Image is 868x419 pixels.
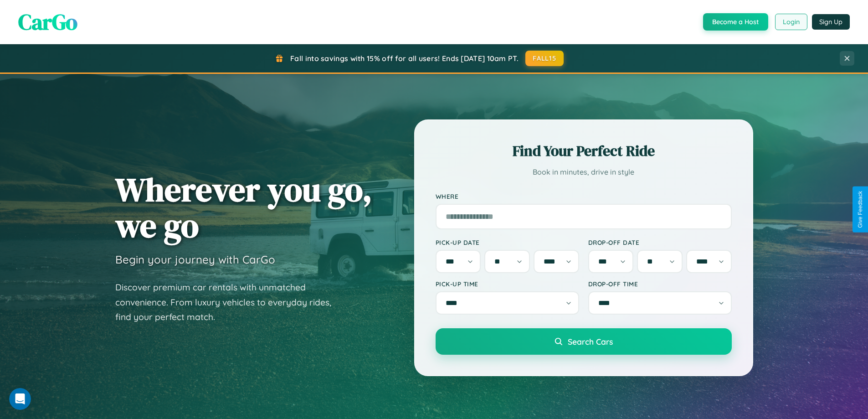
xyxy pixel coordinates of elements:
span: Fall into savings with 15% off for all users! Ends [DATE] 10am PT. [290,54,519,63]
button: Login [775,14,807,30]
iframe: Intercom live chat [9,388,31,410]
button: Sign Up [812,14,850,30]
button: Become a Host [703,13,768,31]
p: Book in minutes, drive in style [436,166,732,179]
h3: Begin your journey with CarGo [115,253,275,266]
div: Give Feedback [857,191,863,228]
h1: Wherever you go, we go [115,171,372,243]
label: Drop-off Date [588,238,732,246]
span: Search Cars [568,336,613,347]
span: CarGo [18,7,77,37]
button: Search Cars [436,328,732,355]
button: FALL15 [525,51,564,66]
label: Where [436,192,732,200]
label: Pick-up Date [436,238,579,246]
label: Drop-off Time [588,280,732,288]
label: Pick-up Time [436,280,579,288]
h2: Find Your Perfect Ride [436,141,732,161]
p: Discover premium car rentals with unmatched convenience. From luxury vehicles to everyday rides, ... [115,280,343,325]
